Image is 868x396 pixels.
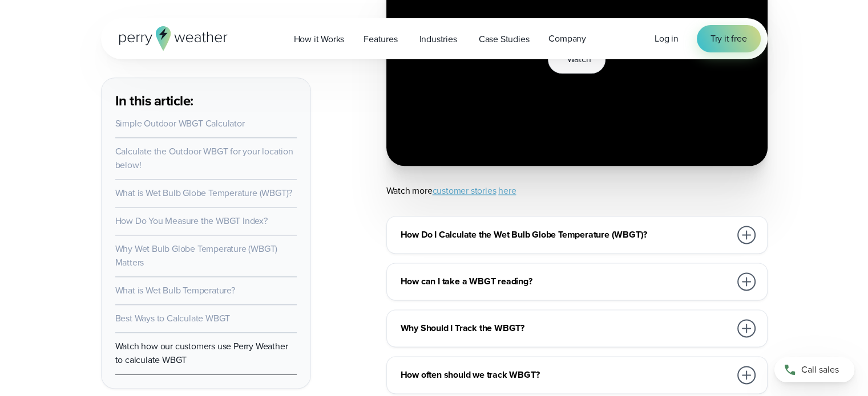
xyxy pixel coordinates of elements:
[115,117,245,130] a: Simple Outdoor WBGT Calculator
[284,27,354,51] a: How it Works
[401,321,730,335] h3: Why Should I Track the WBGT?
[294,32,345,46] span: How it Works
[469,27,539,51] a: Case Studies
[115,186,293,199] a: What is Wet Bulb Globe Temperature (WBGT)?
[115,145,293,172] a: Calculate the Outdoor WBGT for your location below!
[801,363,839,377] span: Call sales
[115,284,235,297] a: What is Wet Bulb Temperature?
[115,242,278,269] a: Why Wet Bulb Globe Temperature (WBGT) Matters
[655,32,679,45] span: Log in
[115,340,288,366] a: Watch how our customers use Perry Weather to calculate WBGT
[479,32,530,46] span: Case Studies
[655,32,679,46] a: Log in
[115,92,297,110] h3: In this article:
[364,32,397,46] span: Features
[498,184,516,197] a: here
[386,184,768,198] p: Watch more
[401,228,730,242] h3: How Do I Calculate the Wet Bulb Globe Temperature (WBGT)?
[115,214,268,227] a: How Do You Measure the WBGT Index?
[115,312,231,325] a: Best Ways to Calculate WBGT
[401,275,730,288] h3: How can I take a WBGT reading?
[433,184,496,197] a: customer stories
[548,32,586,46] span: Company
[419,32,457,46] span: Industries
[710,32,747,46] span: Try it free
[774,357,854,382] a: Call sales
[401,368,730,382] h3: How often should we track WBGT?
[697,25,761,52] a: Try it free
